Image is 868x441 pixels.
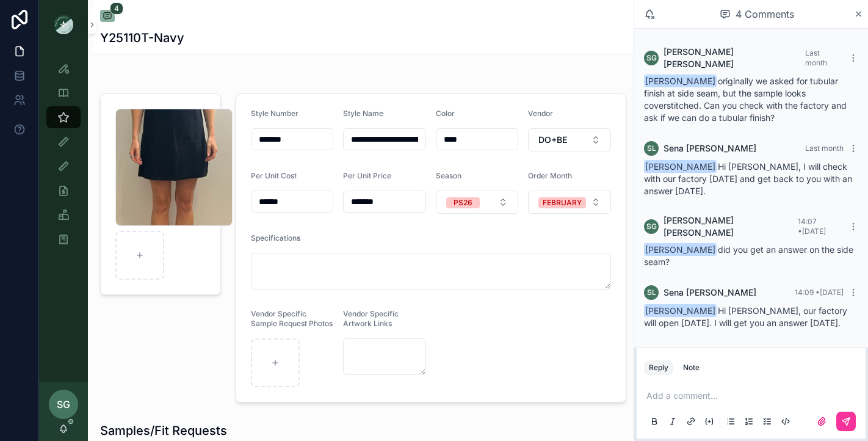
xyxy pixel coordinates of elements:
span: SG [646,222,657,231]
span: 14:09 • [DATE] [795,288,844,297]
span: Color [436,109,455,118]
button: Select Button [436,191,519,214]
div: FEBRUARY [543,197,582,208]
span: [PERSON_NAME] [644,304,717,317]
h1: Samples/Fit Requests [100,422,227,439]
button: 4 [100,10,115,24]
span: Sena [PERSON_NAME] [664,286,756,299]
span: Season [436,171,461,180]
span: Sena [PERSON_NAME] [664,142,756,155]
span: Style Name [343,109,383,118]
span: [PERSON_NAME] [PERSON_NAME] [664,46,805,70]
span: Vendor Specific Artwork Links [343,309,399,328]
span: did you get an answer on the side seam? [644,244,853,267]
h1: Y25110T-Navy [100,29,184,46]
span: [PERSON_NAME] [644,75,717,87]
span: [PERSON_NAME] [644,160,717,173]
span: Vendor [528,109,553,118]
button: Select Button [528,191,611,214]
span: Order Month [528,171,572,180]
span: 4 Comments [736,7,794,21]
span: 14:07 • [DATE] [798,217,826,236]
span: Last month [805,48,827,67]
div: PS26 [454,197,472,208]
div: Note [683,363,700,373]
span: Specifications [251,233,300,242]
span: originally we asked for tubular finish at side seam, but the sample looks coverstitched. Can you ... [644,76,847,123]
span: DO+BE [538,134,567,146]
div: scrollable content [39,49,88,266]
span: Vendor Specific Sample Request Photos [251,309,333,328]
span: Per Unit Cost [251,171,297,180]
img: App logo [54,15,73,34]
span: 4 [110,2,123,15]
span: SL [647,288,656,297]
span: Last month [805,144,844,153]
span: SL [647,144,656,153]
span: Per Unit Price [343,171,391,180]
button: Reply [644,360,673,375]
span: [PERSON_NAME] [644,243,717,256]
span: SG [57,397,70,412]
span: Hi [PERSON_NAME], I will check with our factory [DATE] and get back to you with an answer [DATE]. [644,161,852,196]
button: Note [678,360,704,375]
button: Select Button [528,128,611,151]
span: Hi [PERSON_NAME], our factory will open [DATE]. I will get you an answer [DATE]. [644,305,847,328]
span: Style Number [251,109,298,118]
span: [PERSON_NAME] [PERSON_NAME] [664,214,798,239]
span: SG [646,53,657,63]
